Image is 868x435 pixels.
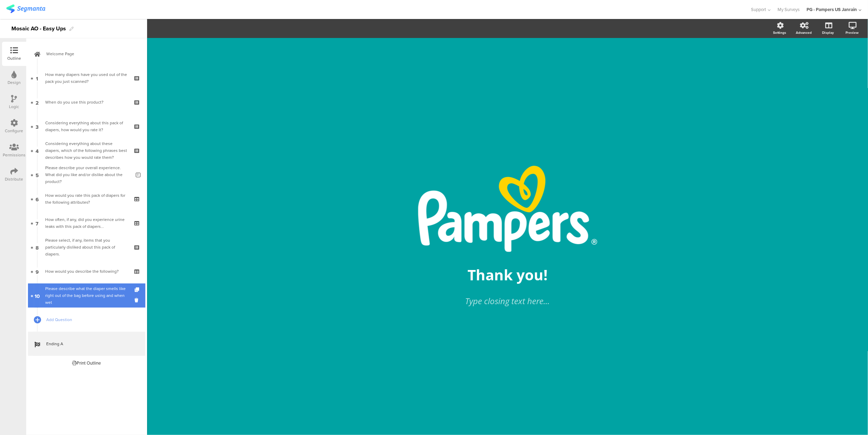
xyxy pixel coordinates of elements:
span: 1 [36,74,38,82]
a: 3 Considering everything about this pack of diapers, how would you rate it? [28,114,145,138]
img: segmanta logo [6,4,45,13]
div: Outline [7,55,21,61]
div: Print Outline [73,360,101,366]
div: Mosaic AO - Easy Ups [11,23,66,34]
a: 5 Please describe your overall experience. What did you like and/or dislike about the product? [28,163,145,187]
span: 6 [36,195,39,203]
span: Ending A [46,340,135,347]
span: Add Question [46,316,135,323]
span: 10 [35,292,40,299]
a: Ending A [28,332,145,356]
i: Delete [135,297,141,303]
div: How would you describe the following? [45,268,128,275]
a: 10 Please describe what the diaper smells like right out of the bag before using and when wet [28,283,145,308]
div: Thank you! [380,265,635,284]
div: When do you use this product? [45,99,128,106]
div: Design [8,79,21,86]
div: Advanced [796,30,812,35]
span: 9 [36,268,39,275]
span: 7 [36,219,39,227]
div: Display [822,30,834,35]
div: How often, if any, did you experience urine leaks with this pack of diapers... [45,216,128,230]
a: 7 How often, if any, did you experience urine leaks with this pack of diapers... [28,211,145,235]
div: Distribute [5,176,23,182]
div: Permissions [3,152,26,158]
div: Please select, if any, items that you particularly disliked about this pack of diapers. [45,237,128,258]
div: How many diapers have you used out of the pack you just scanned? [45,71,128,85]
a: 9 How would you describe the following? [28,259,145,283]
div: Configure [5,128,23,134]
div: Considering everything about this pack of diapers, how would you rate it? [45,119,128,133]
span: 5 [36,171,39,178]
span: 2 [36,98,39,106]
a: Welcome Page [28,42,145,66]
a: 1 How many diapers have you used out of the pack you just scanned? [28,66,145,90]
div: Preview [846,30,859,35]
span: 4 [36,147,39,154]
div: Settings [773,30,787,35]
a: 2 When do you use this product? [28,90,145,114]
div: Please describe what the diaper smells like right out of the bag before using and when wet [45,285,131,306]
div: Logic [9,104,19,110]
div: How would you rate this pack of diapers for the following attributes? [45,192,128,206]
a: 8 Please select, if any, items that you particularly disliked about this pack of diapers. [28,235,145,259]
i: Duplicate [135,288,141,292]
a: 4 Considering everything about these diapers, which of the following phrases best describes how y... [28,138,145,163]
span: Support [751,6,766,13]
div: Type closing text here... [404,295,611,307]
div: Please describe your overall experience. What did you like and/or dislike about the product? [45,164,131,185]
div: PG - Pampers US Janrain [807,6,857,13]
span: 3 [36,123,39,130]
a: 6 How would you rate this pack of diapers for the following attributes? [28,187,145,211]
span: Welcome Page [46,50,135,57]
span: 8 [36,243,39,251]
div: Considering everything about these diapers, which of the following phrases best describes how you... [45,140,128,161]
